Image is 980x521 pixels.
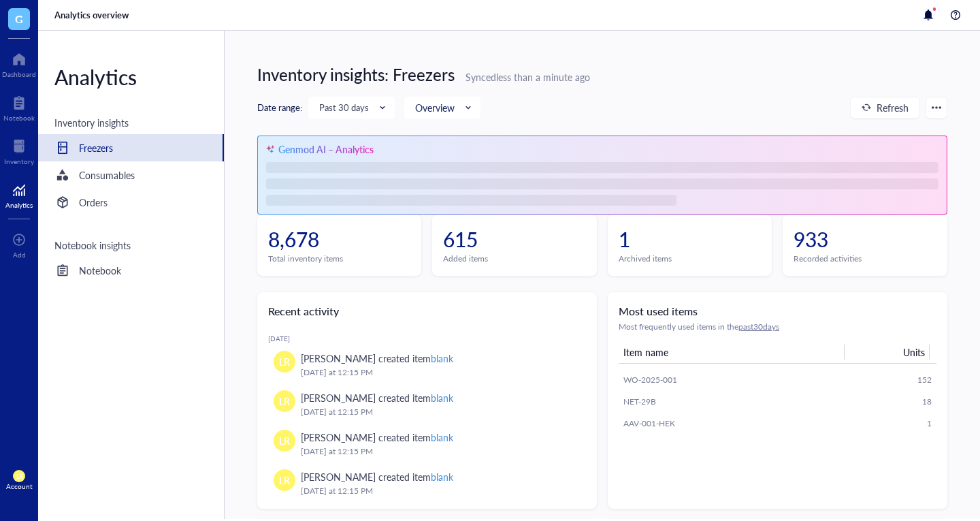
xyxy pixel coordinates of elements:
div: blank [431,430,453,444]
a: Orders [38,189,224,216]
div: blank [431,470,453,484]
div: Added items [443,253,586,265]
div: blank [431,351,453,365]
div: Archived items [619,253,762,265]
div: Overview [415,100,455,115]
div: 615 [443,225,586,253]
span: G [15,10,23,27]
div: Synced less than a minute ago [465,69,590,84]
a: Dashboard [2,48,36,78]
div: [PERSON_NAME] created item [301,351,453,366]
a: Analytics overview [54,9,131,21]
span: LR [279,433,290,448]
div: [PERSON_NAME] created item [301,469,453,484]
div: Recent activity [268,303,339,319]
span: LR [279,354,290,369]
span: Past 30 days [319,101,381,114]
div: [PERSON_NAME] created item [301,430,453,445]
button: Refresh [850,97,920,119]
div: Date range: [257,96,398,119]
div: NET-29B [623,396,759,408]
div: Freezers [79,140,113,155]
div: 8,678 [268,225,411,253]
div: AAV-001-HEK [623,417,759,430]
div: Genmod AI – Analytics [278,142,374,157]
a: LR[PERSON_NAME] created itemblank[DATE] at 12:15 PM [268,464,586,503]
a: Inventory [4,136,34,165]
div: Inventory insights: Freezers [257,63,455,85]
span: LR [279,394,290,409]
div: Analytics [38,63,224,91]
div: Inventory insights [38,115,224,129]
a: Freezers [38,134,224,161]
a: LR[PERSON_NAME] created itemblank[DATE] at 12:15 PM [268,424,586,464]
div: Inventory [4,157,34,165]
a: Notebook [3,92,35,122]
div: Total inventory items [268,253,411,265]
a: LR[PERSON_NAME] created itemblank[DATE] at 12:15 PM [268,385,586,424]
u: past 30 days [738,321,779,332]
div: [DATE] [268,334,586,343]
th: Item name [619,341,845,363]
div: Analytics [5,201,33,209]
span: LR [16,473,22,480]
div: WO-2025-001 [623,374,759,386]
div: 933 [794,225,936,253]
div: blank [431,391,453,405]
a: LR[PERSON_NAME] created itemblank[DATE] at 12:15 PM [268,345,586,385]
div: 152 [855,374,932,386]
div: [DATE] at 12:15 PM [301,445,575,458]
div: [PERSON_NAME] created item [301,390,453,405]
div: Add [13,251,26,259]
div: 1 [619,225,762,253]
div: Most used items [619,303,698,319]
div: Orders [79,195,108,210]
div: Notebook [79,263,121,278]
div: [DATE] at 12:15 PM [301,366,575,379]
a: Consumables [38,161,224,189]
span: Units [903,345,925,359]
a: Analytics [5,179,33,209]
div: Notebook insights [38,238,224,251]
a: Notebook [38,257,224,284]
div: Notebook [3,114,35,122]
span: LR [279,473,290,488]
div: Dashboard [2,70,36,78]
div: 18 [855,396,932,408]
span: Refresh [877,102,909,113]
div: Recorded activities [794,253,936,265]
div: Most frequently used items in the [619,321,936,333]
div: Consumables [79,168,135,183]
div: [DATE] at 12:15 PM [301,405,575,419]
div: Account [6,482,33,490]
div: 1 [855,417,932,430]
